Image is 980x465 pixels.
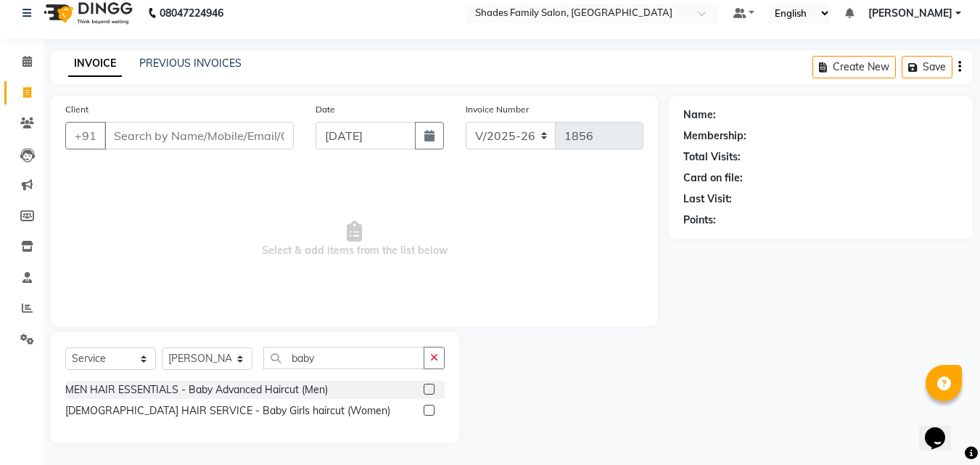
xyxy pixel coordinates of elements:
[65,382,328,398] div: MEN HAIR ESSENTIALS - Baby Advanced Haircut (Men)
[812,56,896,78] button: Create New
[104,122,294,149] input: Search by Name/Mobile/Email/Code
[65,403,390,419] div: [DEMOGRAPHIC_DATA] HAIR SERVICE - Baby Girls haircut (Women)
[683,107,716,123] div: Name:
[316,103,335,116] label: Date
[683,213,716,228] div: Points:
[902,56,952,78] button: Save
[65,122,106,149] button: +91
[683,170,743,186] div: Card on file:
[65,167,643,312] span: Select & add items from the list below
[263,347,424,369] input: Search or Scan
[683,192,732,207] div: Last Visit:
[868,6,952,21] span: [PERSON_NAME]
[919,407,965,450] iframe: chat widget
[683,128,746,144] div: Membership:
[139,57,242,70] a: PREVIOUS INVOICES
[683,149,741,165] div: Total Visits:
[68,51,122,77] a: INVOICE
[65,103,88,116] label: Client
[466,103,529,116] label: Invoice Number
